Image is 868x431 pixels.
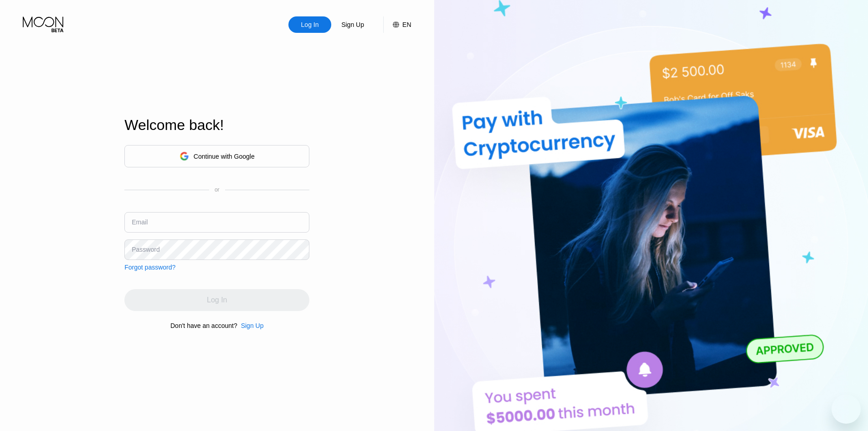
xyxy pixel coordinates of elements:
[170,322,237,329] div: Don't have an account?
[241,322,264,329] div: Sign Up
[383,16,411,33] div: EN
[237,322,264,329] div: Sign Up
[288,16,331,33] div: Log In
[132,218,148,226] div: Email
[132,246,159,253] div: Password
[300,20,320,29] div: Log In
[832,395,861,424] iframe: Przycisk umożliwiający otwarcie okna komunikatora
[124,145,309,167] div: Continue with Google
[331,16,374,33] div: Sign Up
[124,117,309,134] div: Welcome back!
[124,264,175,271] div: Forgot password?
[215,187,220,193] div: or
[340,20,365,29] div: Sign Up
[402,21,411,28] div: EN
[194,153,255,160] div: Continue with Google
